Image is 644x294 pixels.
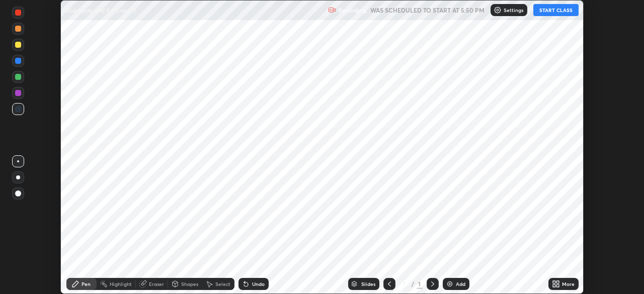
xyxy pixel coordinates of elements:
img: class-settings-icons [494,6,502,14]
div: Undo [252,281,265,286]
img: add-slide-button [446,280,454,288]
p: Settings [504,8,523,13]
div: 1 [417,279,423,288]
div: Slides [361,281,375,286]
p: Aldehyde and Ketone-03 [66,6,136,14]
div: Select [215,281,230,286]
div: More [562,281,575,286]
p: Recording [338,7,366,14]
div: Pen [82,281,91,286]
div: / [412,281,415,287]
h5: WAS SCHEDULED TO START AT 5:50 PM [370,6,485,15]
div: Eraser [149,281,164,286]
div: Highlight [110,281,132,286]
div: Add [456,281,465,286]
div: Shapes [181,281,198,286]
img: recording.375f2c34.svg [328,6,336,14]
div: 1 [399,281,410,287]
button: START CLASS [533,4,579,16]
